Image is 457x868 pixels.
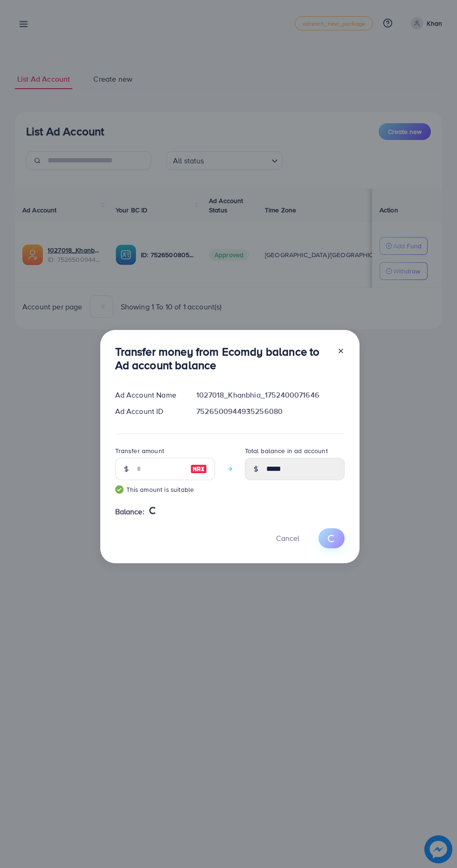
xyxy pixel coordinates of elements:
[264,528,311,548] button: Cancel
[115,446,164,455] label: Transfer amount
[245,446,328,455] label: Total balance in ad account
[115,506,145,517] span: Balance:
[115,345,330,372] h3: Transfer money from Ecomdy balance to Ad account balance
[189,406,352,417] div: 7526500944935256080
[108,406,189,417] div: Ad Account ID
[190,463,207,475] img: image
[189,390,352,400] div: 1027018_Khanbhia_1752400071646
[115,485,124,494] img: guide
[115,485,215,494] small: This amount is suitable
[276,533,299,543] span: Cancel
[108,390,189,400] div: Ad Account Name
